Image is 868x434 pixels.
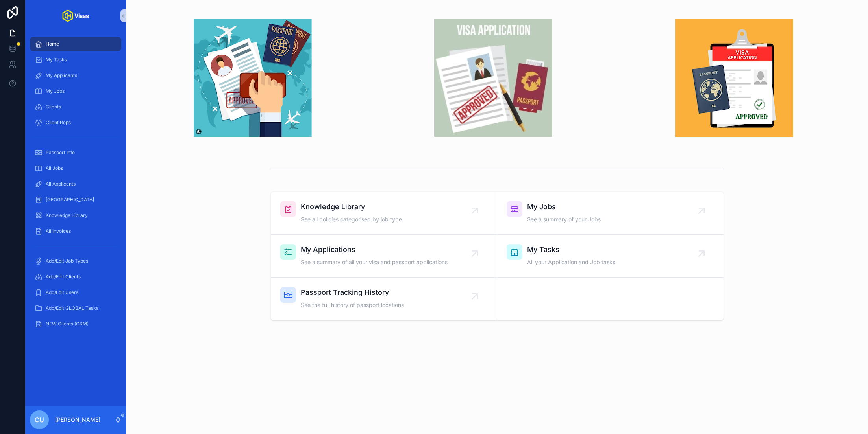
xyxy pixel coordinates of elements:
[46,289,78,296] span: Add/Edit Users
[46,181,76,187] span: All Applicants
[30,270,121,284] a: Add/Edit Clients
[434,19,552,137] img: 23833-_img2.jpg
[46,149,75,156] span: Passport Info
[30,224,121,238] a: All Invoices
[30,145,121,160] a: Passport Info
[527,244,615,255] span: My Tasks
[30,100,121,114] a: Clients
[30,301,121,315] a: Add/Edit GLOBAL Tasks
[46,228,71,234] span: All Invoices
[46,57,67,63] span: My Tasks
[194,19,312,137] img: 23832-_img1.png
[30,37,121,51] a: Home
[30,177,121,191] a: All Applicants
[301,287,404,298] span: Passport Tracking History
[271,235,497,278] a: My ApplicationsSee a summary of all your visa and passport applications
[30,317,121,331] a: NEW Clients (CRM)
[30,84,121,98] a: My Jobs
[675,19,793,137] img: 23834-_img3.png
[46,72,77,79] span: My Applicants
[527,258,615,266] span: All your Application and Job tasks
[46,274,81,280] span: Add/Edit Clients
[46,212,88,219] span: Knowledge Library
[301,301,404,309] span: See the full history of passport locations
[30,208,121,223] a: Knowledge Library
[527,201,601,212] span: My Jobs
[30,53,121,67] a: My Tasks
[527,215,601,223] span: See a summary of your Jobs
[46,41,59,47] span: Home
[271,278,497,320] a: Passport Tracking HistorySee the full history of passport locations
[271,192,497,235] a: Knowledge LibrarySee all policies categorised by job type
[35,415,44,425] span: CU
[46,120,71,126] span: Client Reps
[30,193,121,207] a: [GEOGRAPHIC_DATA]
[46,258,88,264] span: Add/Edit Job Types
[46,321,89,327] span: NEW Clients (CRM)
[301,201,402,212] span: Knowledge Library
[301,244,448,255] span: My Applications
[55,416,100,424] p: [PERSON_NAME]
[30,254,121,268] a: Add/Edit Job Types
[46,197,94,203] span: [GEOGRAPHIC_DATA]
[497,235,724,278] a: My TasksAll your Application and Job tasks
[62,9,89,22] img: App logo
[30,116,121,130] a: Client Reps
[25,31,126,341] div: scrollable content
[46,305,98,311] span: Add/Edit GLOBAL Tasks
[46,88,65,94] span: My Jobs
[30,161,121,175] a: All Jobs
[301,258,448,266] span: See a summary of all your visa and passport applications
[46,165,63,171] span: All Jobs
[46,104,61,110] span: Clients
[30,68,121,83] a: My Applicants
[497,192,724,235] a: My JobsSee a summary of your Jobs
[30,285,121,300] a: Add/Edit Users
[301,215,402,223] span: See all policies categorised by job type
